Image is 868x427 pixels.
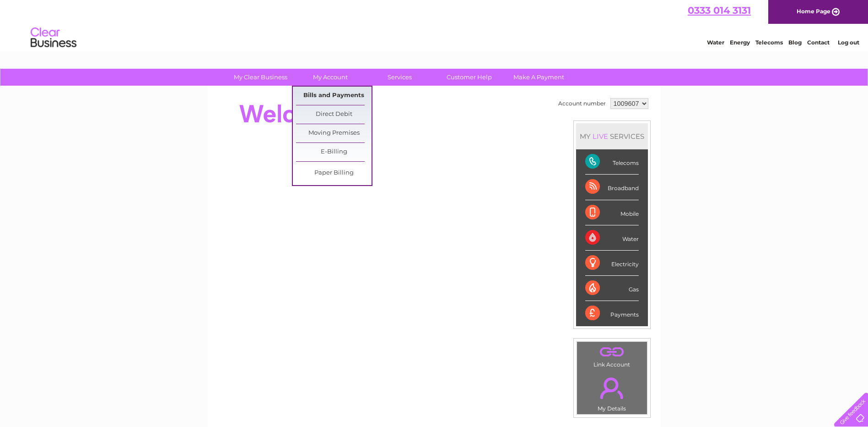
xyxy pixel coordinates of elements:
[807,39,830,46] a: Contact
[223,69,298,86] a: My Clear Business
[755,39,783,46] a: Telecoms
[585,149,639,175] div: Telecoms
[577,370,647,415] td: My Details
[838,39,859,46] a: Log out
[296,124,372,142] a: Moving Premises
[579,344,645,360] a: .
[296,105,372,124] a: Direct Debit
[501,69,577,86] a: Make A Payment
[707,39,724,46] a: Water
[585,251,639,276] div: Electricity
[30,24,77,52] img: logo.png
[292,69,368,86] a: My Account
[296,143,372,161] a: E-Billing
[788,39,802,46] a: Blog
[579,372,645,404] a: .
[362,69,437,86] a: Services
[556,96,608,111] td: Account number
[688,5,759,16] a: 0333 014 3131
[576,123,648,149] div: MY SERVICES
[585,175,639,200] div: Broadband
[577,341,647,370] td: Link Account
[585,276,639,301] div: Gas
[585,200,639,225] div: Mobile
[218,5,651,44] div: Clear Business is a trading name of Verastar Limited (registered in [GEOGRAPHIC_DATA] No. 3667643...
[296,164,372,182] a: Paper Billing
[730,39,750,46] a: Energy
[585,225,639,251] div: Water
[591,132,610,141] div: LIVE
[296,87,372,105] a: Bills and Payments
[585,301,639,326] div: Payments
[431,69,507,86] a: Customer Help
